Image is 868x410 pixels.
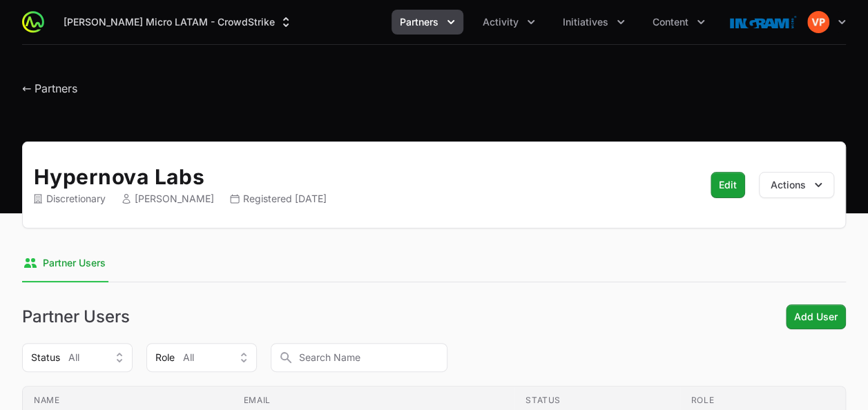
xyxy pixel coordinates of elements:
a: ← Partners [22,81,77,95]
button: [PERSON_NAME] Micro LATAM - CrowdStrike [55,10,301,35]
h1: Partner Users [22,309,130,325]
button: RoleAll [146,343,257,372]
button: Edit [711,172,745,198]
div: Content menu [644,10,713,35]
span: Initiatives [563,15,608,29]
img: Vanessa ParedesAyala [807,11,829,33]
div: Initiatives menu [554,10,633,35]
img: Ingram Micro LATAM [730,8,796,36]
button: Actions [759,172,834,198]
button: StatusAll [22,343,133,372]
div: Main navigation [44,10,713,35]
div: Partners menu [392,10,463,35]
button: Partners [392,10,463,35]
span: Edit [719,177,737,193]
button: Initiatives [554,10,633,35]
button: Content [644,10,713,35]
span: All [183,351,194,364]
button: Activity [474,10,543,35]
h2: Hypernova Labs [34,164,686,189]
span: Add User [794,309,838,325]
span: Role [155,351,175,364]
span: Content [653,15,688,29]
span: Status [31,351,60,364]
span: All [68,351,79,364]
a: Partner Users [22,245,108,282]
span: Partners [400,15,438,29]
div: Supplier switch menu [55,10,301,35]
div: Discretionary [34,192,106,206]
nav: Tabs [22,245,846,282]
button: Add User [786,304,846,329]
div: [PERSON_NAME] [122,192,214,206]
div: Activity menu [474,10,543,35]
span: Partner Users [43,256,106,270]
span: Activity [483,15,519,29]
input: Search Name [271,343,447,372]
div: Registered [DATE] [231,192,327,206]
img: ActivitySource [22,11,44,33]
